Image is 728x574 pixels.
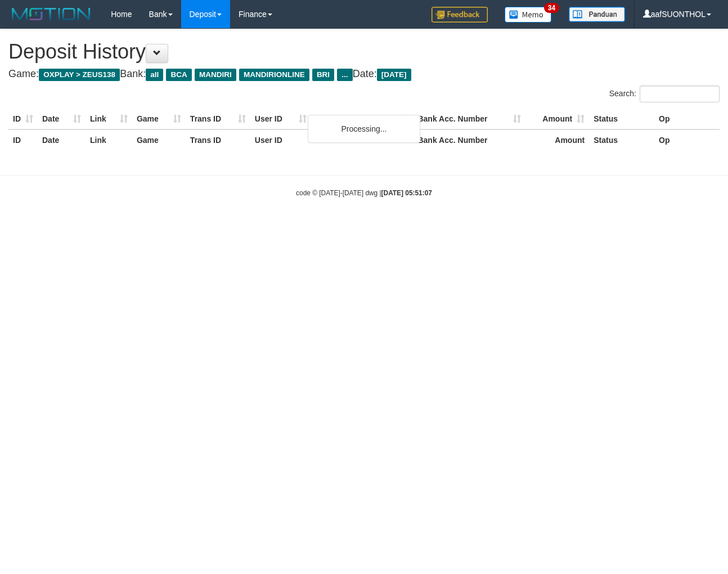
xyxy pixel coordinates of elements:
[505,7,552,23] img: Button%20Memo.svg
[250,129,311,150] th: User ID
[166,69,191,81] span: BCA
[8,6,94,23] img: MOTION_logo.png
[146,69,163,81] span: all
[38,109,86,129] th: Date
[86,129,132,150] th: Link
[609,86,720,102] label: Search:
[132,109,186,129] th: Game
[640,86,720,102] input: Search:
[413,129,525,150] th: Bank Acc. Number
[337,69,352,81] span: ...
[312,69,334,81] span: BRI
[8,109,38,129] th: ID
[8,129,38,150] th: ID
[39,69,120,81] span: OXPLAY > ZEUS138
[8,41,720,63] h1: Deposit History
[525,129,589,150] th: Amount
[654,129,720,150] th: Op
[250,109,311,129] th: User ID
[432,7,488,23] img: Feedback.jpg
[311,109,414,129] th: Bank Acc. Name
[186,129,250,150] th: Trans ID
[381,189,432,197] strong: [DATE] 05:51:07
[38,129,86,150] th: Date
[525,109,589,129] th: Amount
[186,109,250,129] th: Trans ID
[296,189,432,197] small: code © [DATE]-[DATE] dwg |
[589,129,654,150] th: Status
[589,109,654,129] th: Status
[195,69,236,81] span: MANDIRI
[239,69,309,81] span: MANDIRIONLINE
[654,109,720,129] th: Op
[8,69,720,80] h4: Game: Bank: Date:
[569,7,625,22] img: panduan.png
[132,129,186,150] th: Game
[308,115,420,143] div: Processing...
[544,3,559,13] span: 34
[377,69,411,81] span: [DATE]
[413,109,525,129] th: Bank Acc. Number
[86,109,132,129] th: Link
